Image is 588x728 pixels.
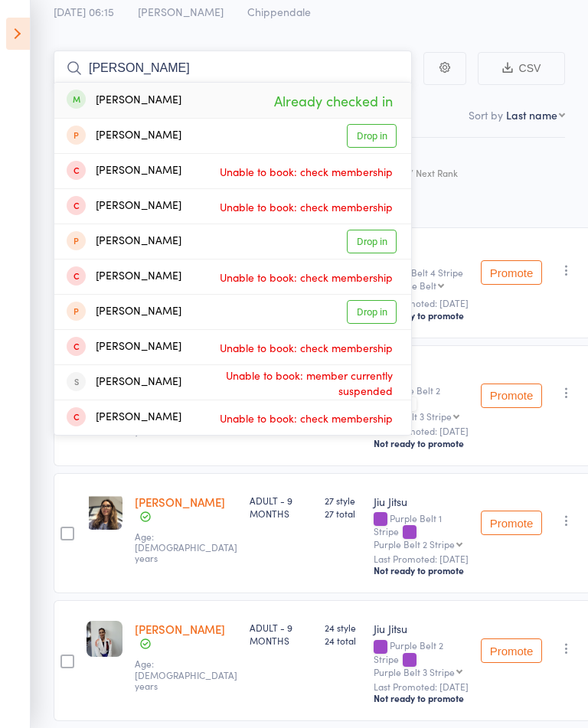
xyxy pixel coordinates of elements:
[374,553,469,564] small: Last Promoted: [DATE]
[481,638,542,663] button: Promote
[325,634,361,647] span: 24 total
[347,124,397,148] a: Drop in
[374,298,469,309] small: Last Promoted: [DATE]
[67,198,181,215] div: [PERSON_NAME]
[374,437,469,449] div: Not ready to promote
[67,338,181,356] div: [PERSON_NAME]
[87,494,122,530] img: image1688462846.png
[481,384,542,408] button: Promote
[54,4,114,19] span: [DATE] 06:15
[506,107,557,122] div: Last name
[374,309,469,322] div: Not ready to promote
[374,681,469,692] small: Last Promoted: [DATE]
[216,406,397,429] span: Unable to book: check membership
[67,92,181,109] div: [PERSON_NAME]
[478,52,565,85] button: CSV
[67,409,181,426] div: [PERSON_NAME]
[54,51,412,86] input: Search by name
[374,385,469,421] div: White Belt 2 Stripe
[216,266,397,289] span: Unable to book: check membership
[135,530,237,565] span: Age: [DEMOGRAPHIC_DATA] years
[216,160,397,183] span: Unable to book: check membership
[67,162,181,180] div: [PERSON_NAME]
[67,303,181,321] div: [PERSON_NAME]
[216,336,397,359] span: Unable to book: check membership
[135,494,225,510] a: [PERSON_NAME]
[181,364,397,402] span: Unable to book: member currently suspended
[325,507,361,520] span: 27 total
[216,195,397,218] span: Unable to book: check membership
[390,280,436,290] div: Purple Belt
[367,145,475,220] div: Style
[374,640,469,676] div: Purple Belt 2 Stripe
[67,374,181,391] div: [PERSON_NAME]
[67,233,181,250] div: [PERSON_NAME]
[374,667,455,677] div: Purple Belt 3 Stripe
[469,107,503,122] label: Sort by
[138,4,224,19] span: [PERSON_NAME]
[374,494,469,509] div: Jiu Jitsu
[270,87,397,114] span: Already checked in
[347,230,397,253] a: Drop in
[374,513,469,549] div: Purple Belt 1 Stripe
[67,268,181,286] div: [PERSON_NAME]
[374,411,452,421] div: White Belt 3 Stripe
[481,260,542,285] button: Promote
[481,511,542,535] button: Promote
[250,494,312,520] div: ADULT - 9 MONTHS
[135,657,237,692] span: Age: [DEMOGRAPHIC_DATA] years
[67,127,181,145] div: [PERSON_NAME]
[374,539,455,549] div: Purple Belt 2 Stripe
[374,692,469,704] div: Not ready to promote
[325,621,361,634] span: 24 style
[374,366,469,381] div: Jiu Jitsu
[87,621,122,657] img: image1698611825.png
[374,168,469,178] div: Current / Next Rank
[247,4,311,19] span: Chippendale
[347,300,397,324] a: Drop in
[374,248,469,263] div: Jiu Jitsu
[374,267,469,293] div: Blue Belt 4 Stripe
[135,621,225,637] a: [PERSON_NAME]
[325,494,361,507] span: 27 style
[374,564,469,576] div: Not ready to promote
[374,426,469,436] small: Last Promoted: [DATE]
[250,621,312,647] div: ADULT - 9 MONTHS
[374,621,469,636] div: Jiu Jitsu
